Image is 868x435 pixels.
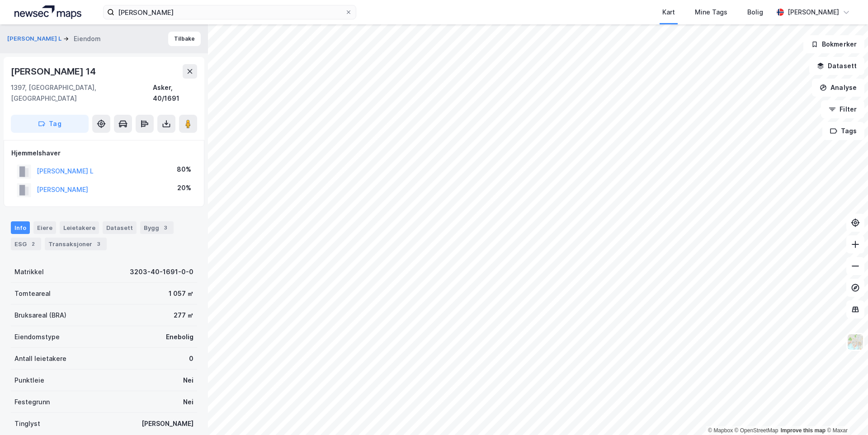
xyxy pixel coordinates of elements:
[169,288,193,299] div: 1 057 ㎡
[11,82,153,104] div: 1397, [GEOGRAPHIC_DATA], [GEOGRAPHIC_DATA]
[823,392,868,435] iframe: Chat Widget
[7,34,63,43] button: [PERSON_NAME] L
[747,7,763,18] div: Bolig
[174,310,193,321] div: 277 ㎡
[166,332,193,342] div: Enebolig
[809,57,864,75] button: Datasett
[14,353,66,364] div: Antall leietakere
[14,397,50,407] div: Festegrunn
[103,221,137,234] div: Datasett
[183,375,193,386] div: Nei
[114,5,345,19] input: Søk på adresse, matrikkel, gårdeiere, leietakere eller personer
[695,7,727,18] div: Mine Tags
[14,5,81,19] img: logo.a4113a55bc3d86da70a041830d287a7e.svg
[14,375,44,386] div: Punktleie
[14,332,60,342] div: Eiendomstype
[803,35,864,53] button: Bokmerker
[14,418,40,429] div: Tinglyst
[28,239,38,248] div: 2
[821,100,864,118] button: Filter
[33,221,56,234] div: Eiere
[94,239,103,248] div: 3
[14,310,66,321] div: Bruksareal (BRA)
[14,267,44,277] div: Matrikkel
[153,82,197,104] div: Asker, 40/1691
[11,148,197,159] div: Hjemmelshaver
[847,333,864,351] img: Z
[812,79,864,97] button: Analyse
[189,353,193,364] div: 0
[781,427,826,434] a: Improve this map
[822,122,864,140] button: Tags
[177,164,191,175] div: 80%
[130,267,193,277] div: 3203-40-1691-0-0
[708,427,733,434] a: Mapbox
[11,221,30,234] div: Info
[177,182,191,193] div: 20%
[168,32,201,46] button: Tilbake
[60,221,99,234] div: Leietakere
[14,288,51,299] div: Tomteareal
[142,418,193,429] div: [PERSON_NAME]
[140,221,174,234] div: Bygg
[11,115,89,133] button: Tag
[161,223,170,232] div: 3
[11,64,98,79] div: [PERSON_NAME] 14
[45,238,107,250] div: Transaksjoner
[183,397,193,407] div: Nei
[735,427,778,434] a: OpenStreetMap
[11,238,41,250] div: ESG
[788,7,839,18] div: [PERSON_NAME]
[823,392,868,435] div: Kontrollprogram for chat
[662,7,675,18] div: Kart
[74,33,101,44] div: Eiendom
